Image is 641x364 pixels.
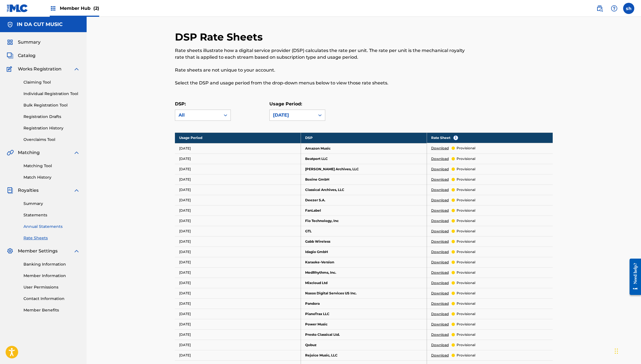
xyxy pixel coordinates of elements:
img: Accounts [7,21,13,28]
label: DSP: [175,101,186,107]
img: expand [73,248,80,254]
span: Works Registration [18,66,61,72]
td: [DATE] [175,236,301,247]
a: Claiming Tool [23,79,80,85]
td: [DATE] [175,226,301,236]
td: Karaoke-Version [301,257,427,267]
p: provisional [457,322,475,327]
p: provisional [457,198,475,203]
td: [DATE] [175,340,301,350]
span: Summary [18,39,41,46]
a: Download [431,146,449,151]
p: provisional [457,311,475,316]
th: Usage Period [175,133,301,143]
a: Statements [23,212,80,218]
a: Download [431,239,449,244]
td: Boxine GmbH [301,174,427,185]
a: Download [431,208,449,213]
td: [DATE] [175,329,301,340]
iframe: Resource Center [625,253,641,301]
a: Download [431,291,449,296]
p: provisional [457,332,475,337]
a: Download [431,249,449,254]
td: [DATE] [175,174,301,185]
td: Presto Classical Ltd. [301,329,427,340]
p: provisional [457,249,475,254]
img: Catalog [7,52,13,59]
td: [DATE] [175,278,301,288]
a: Download [431,229,449,234]
td: [PERSON_NAME] Archives, LLC [301,164,427,174]
p: provisional [457,146,475,151]
td: [DATE] [175,185,301,195]
p: provisional [457,301,475,306]
div: Drag [615,343,618,360]
td: Fio Technology, Inc [301,216,427,226]
a: Summary [23,201,80,207]
td: Pandora [301,298,427,309]
td: Idagio GmbH [301,247,427,257]
a: Download [431,167,449,172]
th: Rate Sheet [427,133,553,143]
a: Member Benefits [23,307,80,313]
img: MLC Logo [7,4,28,12]
a: Banking Information [23,261,80,267]
p: provisional [457,229,475,234]
p: Select the DSP and usage period from the drop-down menus below to view those rate sheets. [175,80,466,86]
a: Download [431,332,449,337]
div: Help [609,3,620,14]
img: expand [73,66,80,72]
img: expand [73,149,80,156]
img: search [596,5,603,12]
td: Mixcloud Ltd [301,278,427,288]
a: Download [431,177,449,182]
p: Rate sheets are not unique to your account. [175,67,466,74]
div: [DATE] [273,112,312,119]
a: Download [431,342,449,348]
a: Download [431,218,449,223]
a: Rate Sheets [23,235,80,241]
span: Member Hub [60,5,99,11]
span: Matching [18,149,40,156]
a: Download [431,280,449,285]
th: DSP [301,133,427,143]
td: Classical Archives, LLC [301,185,427,195]
a: CatalogCatalog [7,52,35,59]
a: Registration History [23,125,80,131]
a: Download [431,270,449,275]
a: Member Information [23,273,80,279]
img: Member Settings [7,248,13,254]
p: Rate sheets illustrate how a digital service provider (DSP) calculates the rate per unit. The rat... [175,47,466,61]
a: Download [431,156,449,161]
label: Usage Period: [269,101,302,107]
img: expand [73,187,80,194]
td: Naxos Digital Services US Inc. [301,288,427,298]
img: help [611,5,618,12]
span: Member Settings [18,248,58,254]
p: provisional [457,218,475,223]
h2: DSP Rate Sheets [175,31,265,43]
a: SummarySummary [7,39,41,46]
a: Match History [23,174,80,180]
span: i [454,136,458,140]
p: provisional [457,260,475,265]
p: provisional [457,187,475,192]
a: Matching Tool [23,163,80,169]
td: [DATE] [175,319,301,329]
img: Top Rightsholders [50,5,56,12]
a: Download [431,260,449,265]
span: Royalties [18,187,39,194]
a: Download [431,198,449,203]
td: FanLabel [301,205,427,216]
p: provisional [457,167,475,172]
div: Chat Widget [613,337,641,364]
a: Overclaims Tool [23,137,80,143]
td: [DATE] [175,143,301,153]
td: Gabb Wireless [301,236,427,247]
div: User Menu [623,3,634,14]
a: Contact Information [23,296,80,302]
td: Amazon Music [301,143,427,153]
td: Beatport LLC [301,153,427,164]
td: [DATE] [175,257,301,267]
